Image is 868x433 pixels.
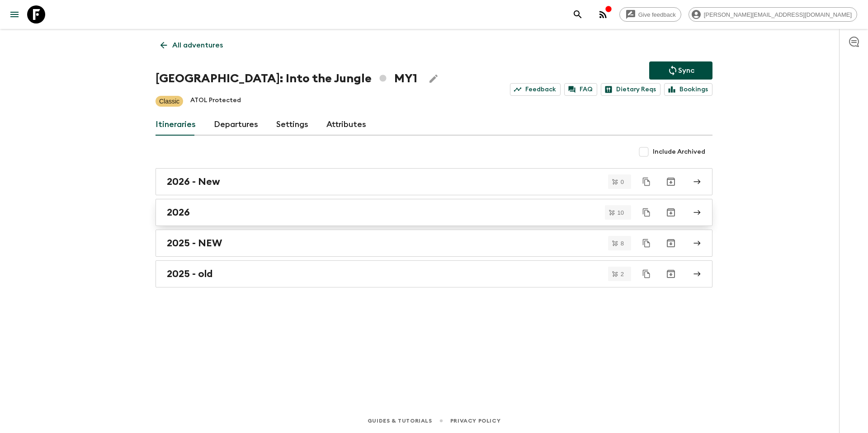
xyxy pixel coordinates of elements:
[615,179,629,185] span: 0
[662,234,680,252] button: Archive
[653,147,705,156] span: Include Archived
[678,65,694,76] p: Sync
[190,96,241,107] p: ATOL Protected
[638,235,655,251] button: Duplicate
[633,11,681,18] span: Give feedback
[689,7,857,22] div: [PERSON_NAME][EMAIL_ADDRESS][DOMAIN_NAME]
[619,7,681,22] a: Give feedback
[276,114,308,136] a: Settings
[214,114,258,136] a: Departures
[564,83,597,96] a: FAQ
[156,168,712,195] a: 2026 - New
[5,5,24,24] button: menu
[368,416,432,426] a: Guides & Tutorials
[156,260,712,287] a: 2025 - old
[569,5,587,24] button: search adventures
[167,237,222,249] h2: 2025 - NEW
[159,97,179,106] p: Classic
[699,11,857,18] span: [PERSON_NAME][EMAIL_ADDRESS][DOMAIN_NAME]
[326,114,366,136] a: Attributes
[450,416,500,426] a: Privacy Policy
[156,114,196,136] a: Itineraries
[662,203,680,221] button: Archive
[156,199,712,226] a: 2026
[156,230,712,257] a: 2025 - NEW
[664,83,712,96] a: Bookings
[638,174,655,190] button: Duplicate
[172,40,223,51] p: All adventures
[662,173,680,191] button: Archive
[510,83,561,96] a: Feedback
[649,61,712,80] button: Sync adventure departures to the booking engine
[156,70,417,88] h1: [GEOGRAPHIC_DATA]: Into the Jungle MY1
[167,268,212,280] h2: 2025 - old
[638,204,655,221] button: Duplicate
[638,266,655,282] button: Duplicate
[615,240,629,246] span: 8
[601,83,660,96] a: Dietary Reqs
[425,70,443,88] button: Edit Adventure Title
[156,36,228,54] a: All adventures
[167,207,190,218] h2: 2026
[612,210,629,216] span: 10
[615,271,629,277] span: 2
[167,176,220,188] h2: 2026 - New
[662,265,680,283] button: Archive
